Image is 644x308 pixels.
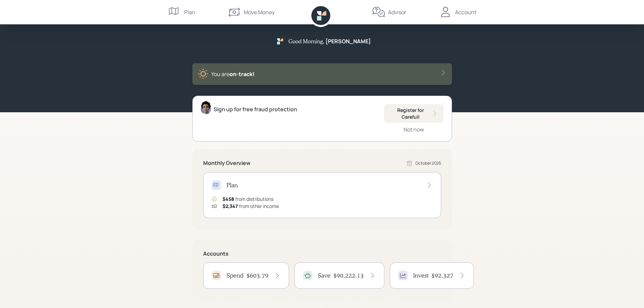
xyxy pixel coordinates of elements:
div: Advisor [388,8,406,16]
span: $458 [222,196,234,202]
h4: $603.79 [246,272,268,279]
h4: $92,327 [431,272,453,279]
img: harrison-schaefer-headshot-2.png [201,101,211,114]
div: Plan [184,8,195,16]
div: Not now [404,126,424,133]
div: from other income [222,203,279,210]
div: Account [455,8,476,16]
h5: Good Morning , [288,38,324,44]
h5: [PERSON_NAME] [326,38,371,45]
span: $2,347 [222,203,238,209]
span: on‑track! [230,70,255,78]
h4: Spend [226,272,244,279]
h5: Monthly Overview [203,160,251,166]
h4: $90,222.13 [333,272,364,279]
img: sunny-XHVQM73Q.digested.png [198,69,209,79]
h4: Plan [226,182,238,189]
div: from distributions [222,195,273,203]
h4: Save [318,272,331,279]
div: Sign up for free fraud protection [214,105,297,113]
div: October 2025 [415,160,441,166]
div: You are [211,70,255,78]
div: Move Money [244,8,275,16]
h4: Invest [413,272,429,279]
h5: Accounts [203,251,441,257]
button: Register for Carefull [384,104,444,123]
div: Register for Carefull [389,107,438,120]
